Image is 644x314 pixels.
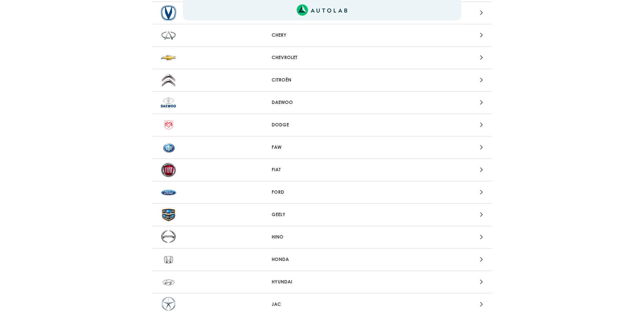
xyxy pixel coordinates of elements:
[161,73,176,88] img: CITROËN
[272,121,372,128] p: DODGE
[161,118,176,133] img: DODGE
[272,278,372,285] p: HYUNDAI
[272,32,372,39] p: CHERY
[272,256,372,263] p: HONDA
[272,166,372,173] p: FIAT
[161,50,176,65] img: CHEVROLET
[161,28,176,43] img: CHERY
[297,6,347,13] a: Link al sitio de autolab
[161,230,176,245] img: HINO
[272,211,372,218] p: GEELY
[272,54,372,61] p: CHEVROLET
[272,189,372,196] p: FORD
[161,252,176,267] img: HONDA
[272,144,372,151] p: FAW
[272,301,372,308] p: JAC
[161,5,176,20] img: CHANGAN
[161,297,176,312] img: JAC
[272,233,372,241] p: HINO
[161,185,176,200] img: FORD
[161,140,176,155] img: FAW
[161,162,176,177] img: FIAT
[272,99,372,106] p: DAEWOO
[272,76,372,84] p: CITROËN
[161,95,176,110] img: DAEWOO
[161,275,176,290] img: HYUNDAI
[161,207,176,222] img: GEELY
